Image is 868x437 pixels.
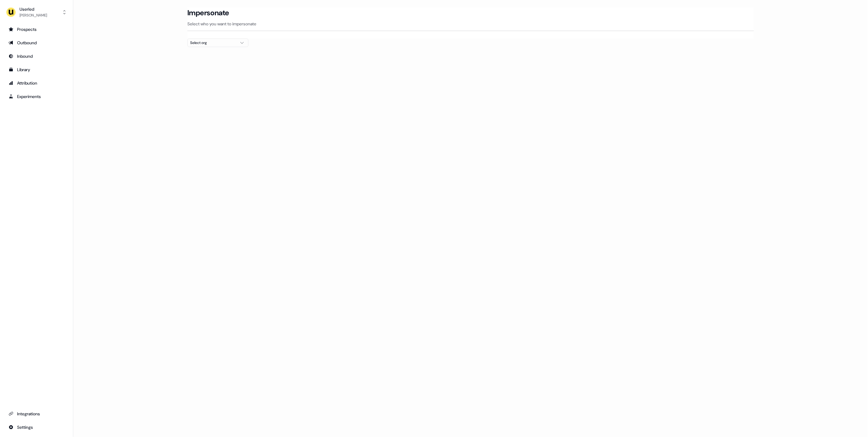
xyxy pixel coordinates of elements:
h3: Impersonate [187,8,229,17]
a: Go to templates [5,65,68,75]
p: Select who you want to impersonate [187,21,754,27]
a: Go to outbound experience [5,38,68,48]
div: Outbound [9,40,64,46]
div: Integrations [9,411,64,417]
div: Userled [20,6,47,12]
a: Go to prospects [5,24,68,34]
div: Library [9,67,64,73]
div: Settings [9,424,64,430]
button: Userled[PERSON_NAME] [5,5,68,20]
a: Go to integrations [5,422,68,432]
a: Go to experiments [5,92,68,101]
div: Prospects [9,26,64,32]
div: Inbound [9,53,64,59]
a: Go to attribution [5,78,68,88]
div: Select org [190,40,236,46]
a: Go to integrations [5,409,68,419]
a: Go to Inbound [5,51,68,61]
button: Select org [187,38,248,47]
div: Experiments [9,93,64,100]
div: [PERSON_NAME] [20,12,47,18]
div: Attribution [9,80,64,86]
